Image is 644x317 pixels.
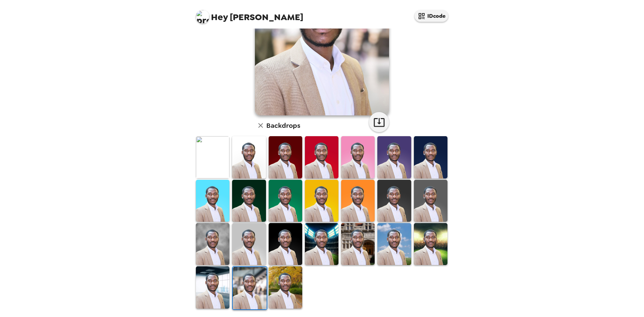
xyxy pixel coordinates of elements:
[196,10,209,23] img: profile pic
[266,120,300,131] h6: Backdrops
[415,10,448,22] button: IDcode
[196,136,229,178] img: Original
[196,7,303,22] span: [PERSON_NAME]
[211,11,228,23] span: Hey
